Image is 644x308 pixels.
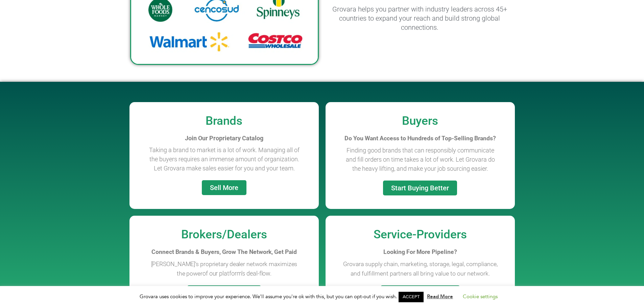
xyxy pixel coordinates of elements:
[326,5,514,32] h2: Grovara helps you partner with industry leaders across 45+ countries to expand your reach and bui...
[342,146,498,173] p: Finding good brands that can responsibly communicate and fill orders on time takes a lot of work....
[151,261,297,277] span: [PERSON_NAME]’s proprietary dealer network maximizes the power
[391,185,449,191] span: Start Buying Better
[427,293,453,300] a: Read More
[329,115,511,127] h2: Buyers
[202,180,246,195] a: Sell More
[344,135,496,142] span: Do You Want Access to Hundreds of Top-Selling Brands?
[383,248,457,255] b: Looking For More Pipeline?
[133,229,315,240] h2: Brokers/Dealers
[151,248,297,255] b: Connect Brands & Buyers, Grow The Network, Get Paid
[133,115,315,127] h2: Brands
[383,181,457,195] a: Start Buying Better
[343,261,497,277] span: Grovara supply chain, marketing, storage, legal, compliance, and fulfillment partners all bring v...
[210,184,238,191] span: Sell More
[185,135,263,142] b: Join Our Proprietary Catalog
[381,285,460,300] a: Gain More Deal-Flow
[146,145,302,173] p: Taking a brand to market is a lot of work. Managing all of the buyers requires an immense amount ...
[140,293,504,300] span: Grovara uses cookies to improve your experience. We'll assume you're ok with this, but you can op...
[187,285,261,300] a: Start Matchmaking
[329,229,511,240] h2: Service-Providers
[463,293,498,300] a: Cookie settings
[399,292,424,302] a: ACCEPT
[202,269,271,277] span: of our platform’s deal-flow.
